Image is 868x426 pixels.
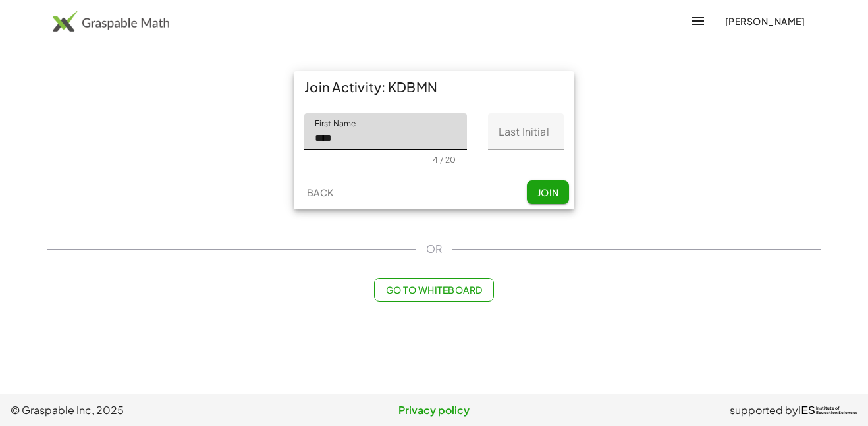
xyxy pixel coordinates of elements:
[11,402,293,418] span: © Graspable Inc, 2025
[798,404,815,417] span: IES
[724,15,805,27] span: [PERSON_NAME]
[374,278,493,302] button: Go to Whiteboard
[730,402,798,418] span: supported by
[299,180,341,204] button: Back
[293,402,576,418] a: Privacy policy
[294,71,574,103] div: Join Activity: KDBMN
[385,284,482,296] span: Go to Whiteboard
[527,180,569,204] button: Join
[714,9,815,33] button: [PERSON_NAME]
[537,186,558,198] span: Join
[433,155,456,165] div: 4 / 20
[426,241,442,257] span: OR
[306,186,333,198] span: Back
[816,406,857,415] span: Institute of Education Sciences
[798,402,857,418] a: IESInstitute ofEducation Sciences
